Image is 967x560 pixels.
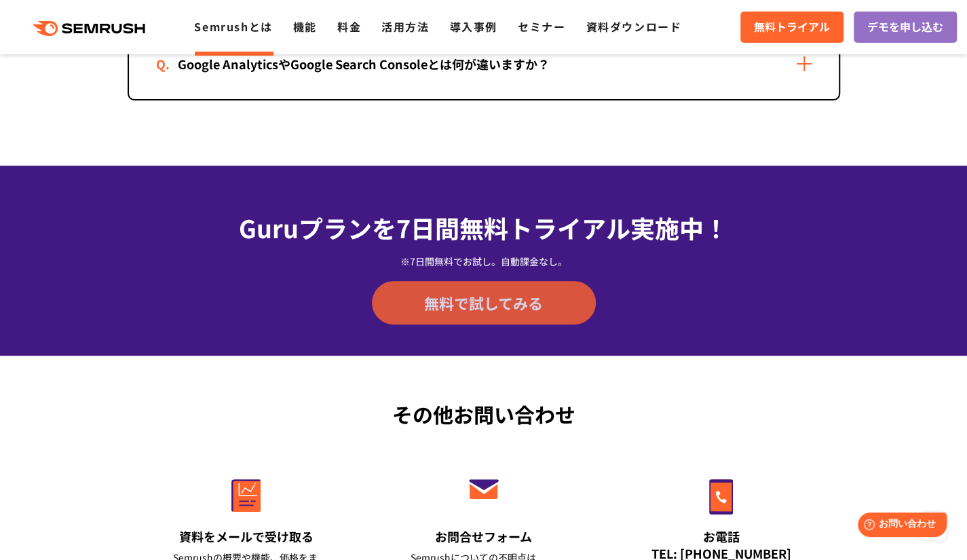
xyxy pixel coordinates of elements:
div: Guruプランを7日間 [128,209,840,246]
div: お電話 [648,528,795,545]
div: お問合せフォーム [411,528,557,545]
div: Google AnalyticsやGoogle Search Consoleとは何が違いますか？ [156,54,571,74]
a: デモを申し込む [854,12,957,43]
a: 資料ダウンロード [586,18,681,35]
span: 無料で試してみる [424,293,543,313]
iframe: Help widget launcher [846,507,952,545]
div: ※7日間無料でお試し。自動課金なし。 [128,255,840,268]
span: デモを申し込む [867,18,943,36]
a: 機能 [293,18,317,35]
a: 無料トライアル [740,12,843,43]
span: 無料トライアル実施中！ [459,210,728,245]
a: Semrushとは [194,18,272,35]
a: 導入事例 [450,18,497,35]
a: セミナー [518,18,565,35]
a: 料金 [337,18,361,35]
div: その他お問い合わせ [128,399,840,430]
div: 資料をメールで受け取る [173,528,320,545]
span: 無料トライアル [754,18,830,36]
a: 無料で試してみる [372,281,596,324]
a: 活用方法 [381,18,429,35]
